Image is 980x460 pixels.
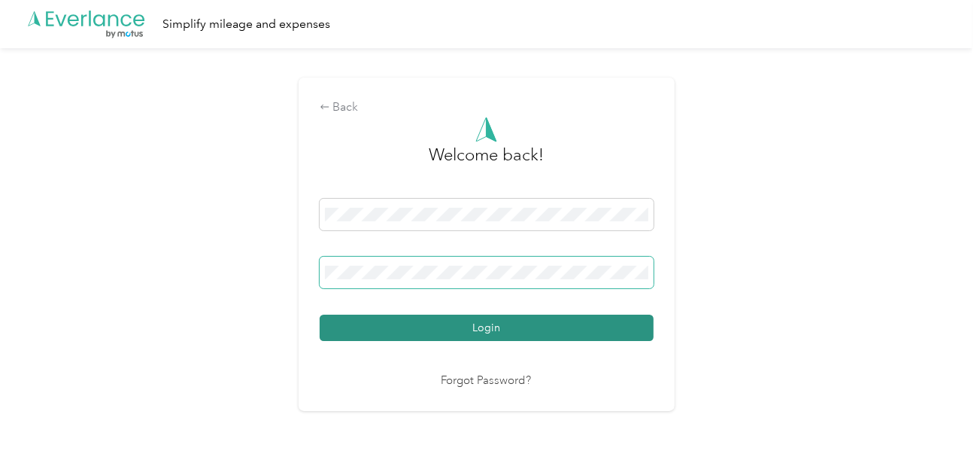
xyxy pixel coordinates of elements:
[896,376,980,460] iframe: Everlance-gr Chat Button Frame
[162,15,330,34] div: Simplify mileage and expenses
[320,99,654,117] div: Back
[441,373,532,390] a: Forgot Password?
[429,142,544,183] h3: greeting
[320,315,654,341] button: Login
